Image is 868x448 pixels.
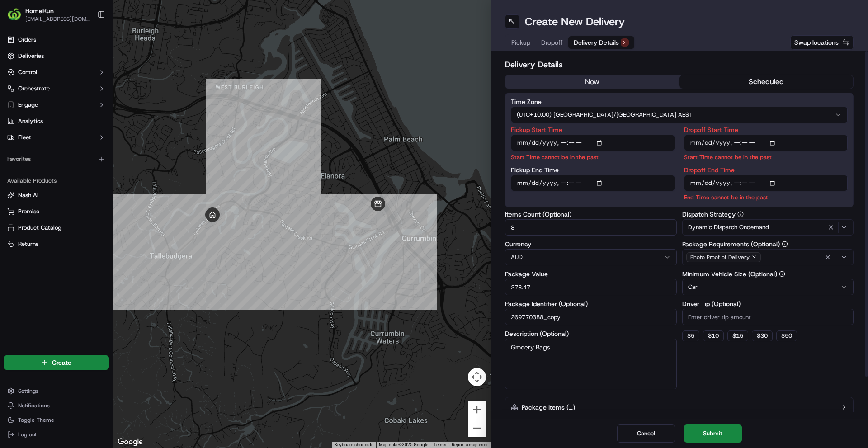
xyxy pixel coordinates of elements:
[18,387,38,395] span: Settings
[505,330,677,337] label: Description (Optional)
[4,130,109,145] button: Fleet
[18,101,38,109] span: Engage
[682,249,854,265] button: Photo Proof of Delivery
[4,204,109,219] button: Promise
[452,442,488,447] a: Report a map error
[7,7,22,22] img: HomeRun
[682,301,854,307] label: Driver Tip (Optional)
[85,131,145,140] span: API Documentation
[4,174,109,188] div: Available Products
[684,424,742,443] button: Submit
[4,414,109,426] button: Toggle Theme
[682,309,854,325] input: Enter driver tip amount
[525,14,625,29] h1: Create New Delivery
[4,4,94,25] button: HomeRunHomeRun[EMAIL_ADDRESS][DOMAIN_NAME]
[522,403,575,412] label: Package Items ( 1 )
[154,89,165,100] button: Start new chat
[468,419,486,437] button: Zoom out
[682,241,854,247] label: Package Requirements (Optional)
[682,330,699,341] button: $5
[18,117,43,125] span: Analytics
[511,99,848,105] label: Time Zone
[18,68,37,76] span: Control
[18,131,69,140] span: Knowledge Base
[379,442,428,447] span: Map data ©2025 Google
[9,86,25,103] img: 1736555255976-a54dd68f-1ca7-489b-9aae-adbdc363a1c4
[617,424,675,443] button: Cancel
[4,385,109,397] button: Settings
[511,127,675,133] label: Pickup Start Time
[18,85,50,93] span: Orchestrate
[4,81,109,96] button: Orchestrate
[18,431,37,438] span: Log out
[505,279,677,295] input: Enter package value
[4,428,109,441] button: Log out
[5,127,73,144] a: 📗Knowledge Base
[690,254,750,261] span: Photo Proof of Delivery
[24,58,163,68] input: Got a question? Start typing here...
[682,219,854,236] button: Dynamic Dispatch Ondemand
[505,241,677,247] label: Currency
[7,240,105,248] a: Returns
[4,188,109,203] button: Nash AI
[505,219,677,236] input: Enter number of items
[434,442,446,447] a: Terms (opens in new tab)
[9,9,27,27] img: Nash
[468,401,486,419] button: Zoom in
[737,211,744,217] button: Dispatch Strategy
[511,167,675,173] label: Pickup End Time
[779,271,785,277] button: Minimum Vehicle Size (Optional)
[4,49,109,63] a: Deliveries
[9,132,16,139] div: 📗
[4,237,109,251] button: Returns
[18,133,31,141] span: Fleet
[505,58,854,71] h2: Delivery Details
[25,15,90,23] button: [EMAIL_ADDRESS][DOMAIN_NAME]
[684,167,848,173] label: Dropoff End Time
[7,191,105,199] a: Nash AI
[335,442,373,448] button: Keyboard shortcuts
[511,38,530,47] span: Pickup
[682,271,854,277] label: Minimum Vehicle Size (Optional)
[115,436,145,448] img: Google
[76,132,84,139] div: 💻
[25,6,54,15] button: HomeRun
[776,330,797,341] button: $50
[7,224,105,232] a: Product Catalog
[684,153,848,161] p: Start Time cannot be in the past
[4,98,109,112] button: Engage
[18,52,44,60] span: Deliveries
[684,193,848,202] p: End Time cannot be in the past
[31,86,148,95] div: Start new chat
[18,191,38,199] span: Nash AI
[468,368,486,386] button: Map camera controls
[505,397,854,418] button: Package Items (1)
[52,358,71,367] span: Create
[115,436,145,448] a: Open this area in Google Maps (opens a new window)
[505,211,677,217] label: Items Count (Optional)
[684,127,848,133] label: Dropoff Start Time
[505,309,677,325] input: Enter package identifier
[18,240,38,248] span: Returns
[4,65,109,80] button: Control
[505,75,679,89] button: now
[727,330,748,341] button: $15
[703,330,724,341] button: $10
[18,224,61,232] span: Product Catalog
[64,153,109,160] a: Powered byPylon
[782,241,788,247] button: Package Requirements (Optional)
[7,207,105,216] a: Promise
[505,339,677,389] textarea: Grocery Bags
[4,33,109,47] a: Orders
[31,95,114,103] div: We're available if you need us!
[18,36,36,44] span: Orders
[4,114,109,128] a: Analytics
[505,271,677,277] label: Package Value
[90,153,109,160] span: Pylon
[4,399,109,412] button: Notifications
[73,127,149,144] a: 💻API Documentation
[541,38,563,47] span: Dropoff
[688,223,769,231] span: Dynamic Dispatch Ondemand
